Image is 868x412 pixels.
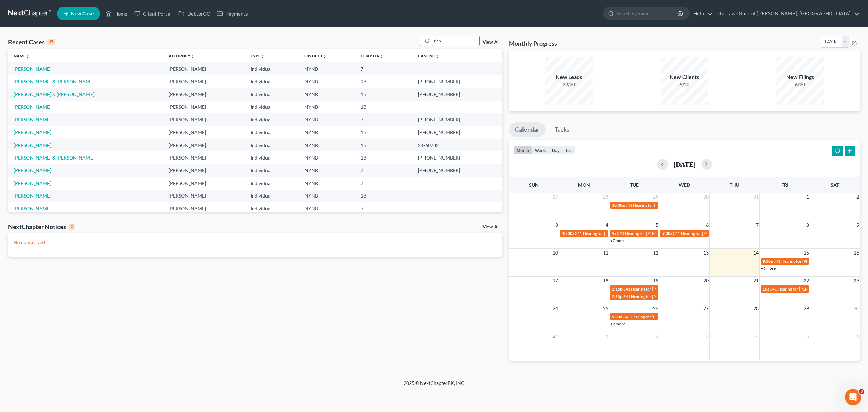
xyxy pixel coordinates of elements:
span: 4 [755,332,759,340]
i: unfold_more [261,54,265,58]
span: 20 [703,277,709,285]
td: [PHONE_NUMBER] [413,75,502,88]
i: unfold_more [190,54,194,58]
td: NYNB [299,151,355,164]
a: +2 more [610,321,625,326]
a: [PERSON_NAME] [14,142,51,148]
a: Tasks [549,122,575,137]
span: 11 [602,249,609,257]
a: View All [482,225,499,229]
span: 341 Hearing for [PERSON_NAME] [623,314,684,319]
span: Sun [529,182,539,188]
span: 18 [602,277,609,285]
td: [PERSON_NAME] [163,177,245,189]
span: 28 [753,304,759,313]
a: [PERSON_NAME] [14,206,51,211]
button: week [532,146,549,155]
td: NYNB [299,88,355,100]
a: Chapterunfold_more [361,53,384,58]
span: 9:30a [662,231,672,236]
span: New Case [71,11,94,16]
a: Attorneyunfold_more [169,53,194,58]
span: 15 [803,249,810,257]
td: Individual [245,177,299,189]
td: NYNB [299,202,355,215]
span: 341 Hearing for [PERSON_NAME] [673,231,734,236]
h3: Monthly Progress [509,39,557,48]
a: Home [102,7,131,20]
span: 6 [705,221,709,229]
span: 3 [859,389,864,394]
a: [PERSON_NAME] & [PERSON_NAME] [14,91,94,97]
td: [PHONE_NUMBER] [413,113,502,126]
td: [PERSON_NAME] [163,113,245,126]
td: [PERSON_NAME] [163,101,245,113]
td: 7 [355,202,413,215]
td: 13 [355,101,413,113]
td: NYNB [299,75,355,88]
td: NYNB [299,177,355,189]
a: [PERSON_NAME] & [PERSON_NAME] [14,155,94,161]
td: Individual [245,88,299,100]
td: 13 [355,190,413,202]
div: 2025 © NextChapterBK, INC [241,380,627,392]
span: 25 [602,304,609,313]
span: 341 Hearing for [PERSON_NAME], Frayddelith [623,286,706,292]
td: Individual [245,139,299,151]
i: unfold_more [436,54,440,58]
a: DebtorCC [175,7,213,20]
td: [PERSON_NAME] [163,62,245,75]
span: Sat [831,182,839,188]
span: 23 [853,277,860,285]
td: Individual [245,75,299,88]
a: Typeunfold_more [251,53,265,58]
div: 29/30 [545,81,593,88]
span: 3 [555,221,559,229]
span: 9a [612,231,616,236]
h2: [DATE] [673,161,696,168]
a: Client Portal [131,7,175,20]
td: [PERSON_NAME] [163,202,245,215]
span: 5 [655,221,659,229]
span: Tue [630,182,639,188]
span: 341 Hearing for [PERSON_NAME] [617,231,678,236]
td: NYNB [299,62,355,75]
span: 4 [605,221,609,229]
td: NYNB [299,126,355,138]
span: 2 [856,193,860,201]
span: 10a [763,286,769,292]
td: NYNB [299,101,355,113]
span: 9:30a [763,259,773,264]
td: Individual [245,62,299,75]
div: 15 [47,39,55,45]
a: +6 more [761,266,776,271]
span: Wed [679,182,690,188]
td: [PHONE_NUMBER] [413,88,502,100]
td: Individual [245,151,299,164]
td: 7 [355,113,413,126]
td: 24-60732 [413,139,502,151]
span: 341 Hearing for [PERSON_NAME] [575,231,636,236]
td: [PERSON_NAME] [163,126,245,138]
span: 21 [753,277,759,285]
span: 29 [803,304,810,313]
td: [PERSON_NAME] [163,75,245,88]
td: Individual [245,202,299,215]
a: Case Nounfold_more [418,53,440,58]
span: 5 [806,332,810,340]
span: 2:30p [612,294,623,299]
div: Recent Cases [8,38,55,46]
td: 13 [355,139,413,151]
span: 16 [853,249,860,257]
span: 2:15p [612,286,623,292]
span: 12 [652,249,659,257]
span: Fri [781,182,788,188]
iframe: Intercom live chat [845,389,861,405]
td: [PERSON_NAME] [163,151,245,164]
span: 341 Hearing for [PERSON_NAME] [625,203,686,208]
a: Nameunfold_more [14,53,30,58]
a: [PERSON_NAME] [14,129,51,135]
td: 7 [355,62,413,75]
input: Search by name... [616,7,678,20]
a: [PERSON_NAME] [14,167,51,173]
